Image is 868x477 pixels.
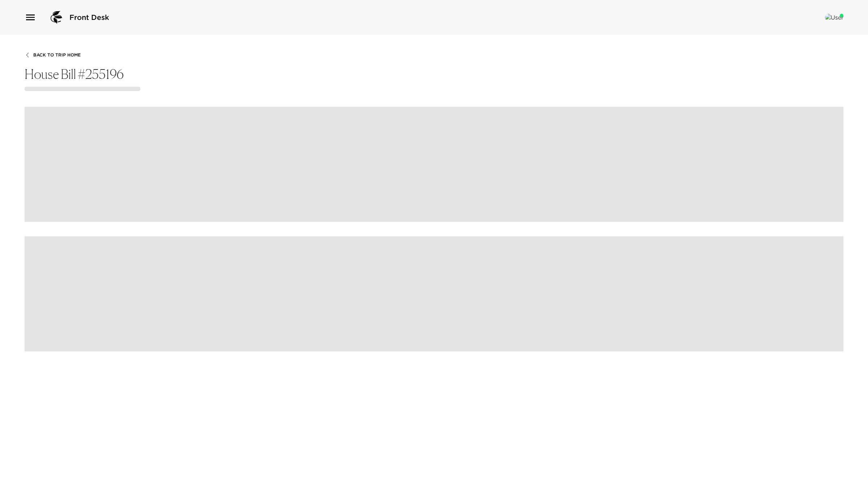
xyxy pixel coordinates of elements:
span: Back To Trip Home [33,52,81,58]
img: User [825,14,843,21]
button: Back To Trip Home [25,52,81,58]
img: logo [48,9,65,26]
span: Front Desk [69,12,109,22]
h4: House Bill #255196 [25,67,843,82]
